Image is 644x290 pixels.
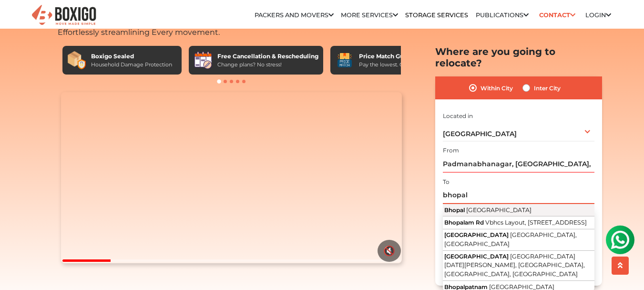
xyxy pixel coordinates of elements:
span: [GEOGRAPHIC_DATA] [444,231,509,238]
video: Your browser does not support the video tag. [61,92,402,263]
label: Located in [443,111,473,120]
a: More services [341,11,398,19]
button: [GEOGRAPHIC_DATA] [GEOGRAPHIC_DATA][DATE][PERSON_NAME], [GEOGRAPHIC_DATA], [GEOGRAPHIC_DATA], [GE... [443,250,594,280]
label: From [443,146,459,155]
div: Pay the lowest. Guaranteed! [359,61,431,69]
span: [GEOGRAPHIC_DATA], [GEOGRAPHIC_DATA] [444,231,577,247]
img: Boxigo [31,4,97,27]
button: Bhopal [GEOGRAPHIC_DATA] [443,204,594,216]
span: Bhopalpatnam [444,283,488,290]
a: Packers and Movers [255,11,334,19]
a: Publications [476,11,529,19]
label: Within City [480,82,513,94]
div: Household Damage Protection [91,61,172,69]
span: Bhopal [444,206,465,213]
h2: Where are you going to relocate? [435,46,602,69]
span: [GEOGRAPHIC_DATA] [444,252,509,259]
input: Select Building or Nearest Landmark [443,156,594,172]
a: Contact [536,8,578,22]
div: Free Cancellation & Rescheduling [217,52,318,61]
div: Change plans? No stress! [217,61,318,69]
img: Free Cancellation & Rescheduling [194,51,213,70]
div: Boxigo Sealed [91,52,172,61]
label: Inter City [534,82,561,94]
span: [GEOGRAPHIC_DATA][DATE][PERSON_NAME], [GEOGRAPHIC_DATA], [GEOGRAPHIC_DATA], [GEOGRAPHIC_DATA] [444,252,585,277]
label: To [443,177,450,186]
img: whatsapp-icon.svg [10,10,29,29]
button: [GEOGRAPHIC_DATA] [GEOGRAPHIC_DATA], [GEOGRAPHIC_DATA] [443,229,594,251]
span: [GEOGRAPHIC_DATA] [489,283,554,290]
span: Effortlessly streamlining Every movement. [58,28,220,37]
div: Price Match Guarantee [359,52,431,61]
span: Vbhcs Layout, [STREET_ADDRESS] [485,219,587,226]
a: Storage Services [405,11,468,19]
span: [GEOGRAPHIC_DATA] [443,129,517,138]
a: Login [585,11,611,19]
button: 🔇 [378,240,401,262]
input: Select Building or Nearest Landmark [443,187,594,204]
button: Bhopalam Rd Vbhcs Layout, [STREET_ADDRESS] [443,217,594,229]
span: Bhopalam Rd [444,219,484,226]
span: [GEOGRAPHIC_DATA] [466,206,532,213]
img: Boxigo Sealed [67,51,86,70]
img: Price Match Guarantee [335,51,354,70]
button: scroll up [612,257,629,275]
